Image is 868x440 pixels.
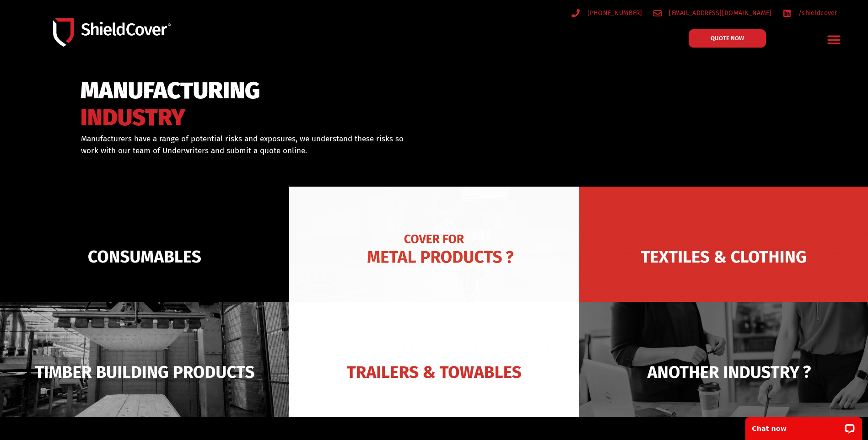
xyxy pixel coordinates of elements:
[796,7,837,19] span: /shieldcover
[571,7,642,19] a: [PHONE_NUMBER]
[689,29,766,48] a: QUOTE NOW
[739,411,868,440] iframe: LiveChat chat widget
[667,7,771,19] span: [EMAIL_ADDRESS][DOMAIN_NAME]
[653,7,772,19] a: [EMAIL_ADDRESS][DOMAIN_NAME]
[53,18,171,47] img: Shield-Cover-Underwriting-Australia-logo-full
[823,29,845,50] div: Menu Toggle
[81,81,260,100] span: MANUFACTURING
[783,7,837,19] a: /shieldcover
[585,7,642,19] span: [PHONE_NUMBER]
[81,133,422,156] p: Manufacturers have a range of potential risks and exposures, we understand these risks so work wi...
[711,35,744,41] span: QUOTE NOW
